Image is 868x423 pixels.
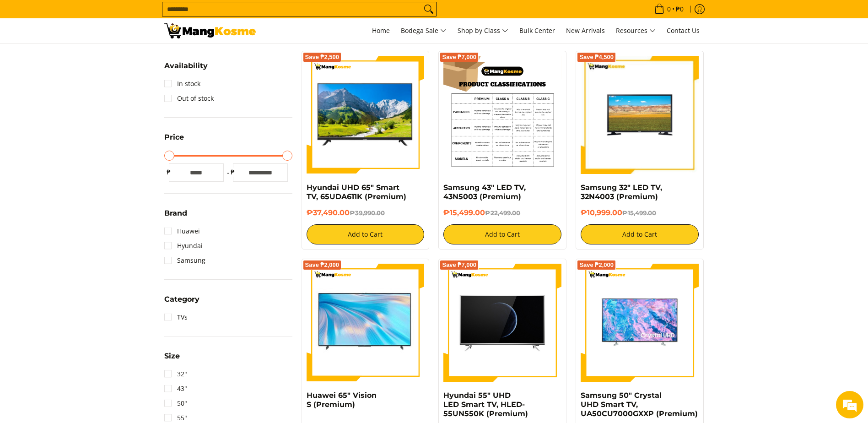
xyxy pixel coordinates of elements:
[307,269,425,377] img: huawei-s-65-inch-4k-lcd-display-tv-full-view-mang-kosme
[443,264,561,382] img: hyundai-ultra-hd-smart-tv-65-inch-full-view-mang-kosme
[652,4,686,14] span: •
[164,210,187,217] span: Brand
[581,264,699,382] img: Samsung 50" Crystal UHD Smart TV, UA50CU7000GXXP (Premium)
[442,262,476,268] span: Save ₱7,000
[164,224,200,239] a: Huawei
[164,23,256,38] img: TVs - Premium Television Brands l Mang Kosme
[164,352,180,360] span: Size
[372,26,390,35] span: Home
[164,253,205,268] a: Samsung
[307,208,425,217] h6: ₱37,490.00
[566,26,605,35] span: New Arrivals
[164,296,199,303] span: Category
[581,391,698,418] a: Samsung 50" Crystal UHD Smart TV, UA50CU7000GXXP (Premium)
[581,208,699,217] h6: ₱10,999.00
[48,51,154,63] div: Chat with us now
[396,18,451,43] a: Bodega Sale
[443,224,561,244] button: Add to Cart
[611,18,660,43] a: Resources
[458,25,508,37] span: Shop by Class
[307,183,406,201] a: Hyundai UHD 65" Smart TV, 65UDA611K (Premium)
[616,25,656,37] span: Resources
[421,2,436,16] button: Search
[164,168,173,177] span: ₱
[622,209,656,217] del: ₱15,499.00
[164,76,200,91] a: In stock
[442,54,476,60] span: Save ₱7,000
[579,262,614,268] span: Save ₱2,000
[443,391,528,418] a: Hyundai 55" UHD LED Smart TV, HLED-55UN550K (Premium)
[581,224,699,244] button: Add to Cart
[164,296,199,310] summary: Open
[164,310,188,325] a: TVs
[164,381,187,396] a: 43"
[164,367,187,381] a: 32"
[579,54,614,60] span: Save ₱4,500
[307,56,425,174] img: Hyundai UHD 65" Smart TV, 65UDA611K (Premium)
[164,239,203,253] a: Hyundai
[164,210,187,224] summary: Open
[164,62,208,76] summary: Open
[164,396,187,411] a: 50"
[53,115,126,208] span: We're online!
[150,5,172,27] div: Minimize live chat window
[164,134,184,148] summary: Open
[581,183,662,201] a: Samsung 32" LED TV, 32N4003 (Premium)
[662,18,704,43] a: Contact Us
[228,168,237,177] span: ₱
[307,391,377,409] a: Huawei 65" Vision S (Premium)
[485,209,520,217] del: ₱22,499.00
[443,183,526,201] a: Samsung 43" LED TV, 43N5003 (Premium)
[307,224,425,244] button: Add to Cart
[674,6,685,12] span: ₱0
[164,91,214,106] a: Out of stock
[5,250,174,282] textarea: Type your message and hit 'Enter'
[164,62,208,70] span: Availability
[561,18,609,43] a: New Arrivals
[581,56,699,174] img: samsung-32-inch-led-tv-full-view-mang-kosme
[667,26,700,35] span: Contact Us
[305,262,340,268] span: Save ₱2,000
[367,18,394,43] a: Home
[265,18,704,43] nav: Main Menu
[453,18,513,43] a: Shop by Class
[519,26,555,35] span: Bulk Center
[401,25,447,37] span: Bodega Sale
[164,352,180,367] summary: Open
[350,209,385,217] del: ₱39,990.00
[443,208,561,217] h6: ₱15,499.00
[164,134,184,141] span: Price
[515,18,560,43] a: Bulk Center
[443,56,561,174] img: Samsung 43" LED TV, 43N5003 (Premium) - 0
[666,6,672,12] span: 0
[305,54,340,60] span: Save ₱2,500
